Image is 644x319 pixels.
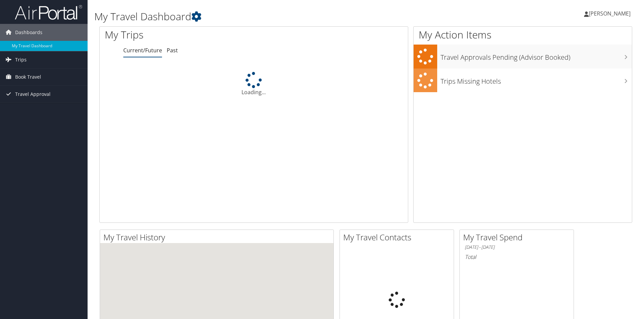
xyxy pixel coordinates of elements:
[15,69,41,85] span: Book Travel
[465,244,569,250] h6: [DATE] - [DATE]
[123,47,162,54] a: Current/Future
[441,49,632,62] h3: Travel Approvals Pending (Advisor Booked)
[167,47,178,54] a: Past
[15,51,27,68] span: Trips
[15,4,82,20] img: airportal-logo.png
[414,69,632,92] a: Trips Missing Hotels
[589,10,631,17] span: [PERSON_NAME]
[15,86,51,103] span: Travel Approval
[105,28,275,42] h1: My Trips
[414,28,632,42] h1: My Action Items
[463,232,574,243] h2: My Travel Spend
[103,232,333,243] h2: My Travel History
[94,9,456,24] h1: My Travel Dashboard
[15,24,42,41] span: Dashboards
[414,45,632,69] a: Travel Approvals Pending (Advisor Booked)
[343,232,454,243] h2: My Travel Contacts
[465,253,569,261] h6: Total
[100,72,408,96] div: Loading...
[441,73,632,86] h3: Trips Missing Hotels
[584,3,637,24] a: [PERSON_NAME]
